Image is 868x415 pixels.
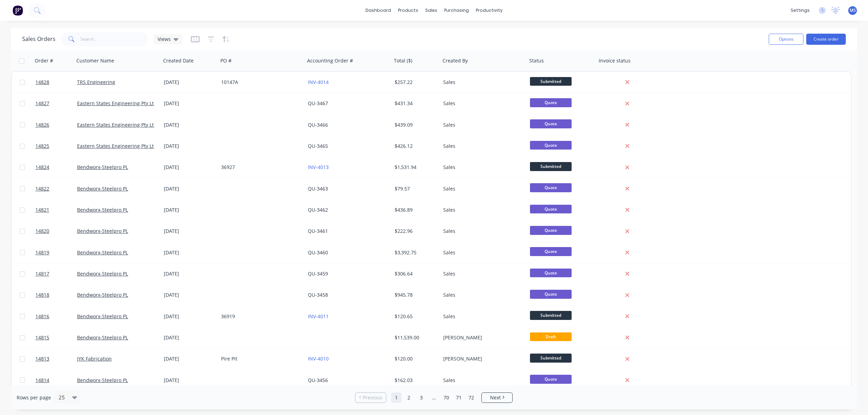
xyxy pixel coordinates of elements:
div: [DATE] [164,185,216,192]
a: TRS Engineering [77,79,115,85]
div: $436.89 [395,206,436,213]
a: Bendworx-Steelpro PL [77,270,128,277]
div: [DATE] [164,100,216,107]
a: QU-3461 [308,228,328,234]
div: [PERSON_NAME] [443,334,520,341]
div: Sales [443,164,520,171]
span: Quote [530,226,572,235]
a: 14828 [35,72,77,93]
div: Sales [443,377,520,384]
a: INV-4014 [308,79,329,85]
a: QU-3456 [308,377,328,383]
div: Pire Pit [221,355,298,362]
div: $120.65 [395,313,436,320]
a: 14813 [35,348,77,369]
div: 36919 [221,313,298,320]
div: [DATE] [164,143,216,150]
div: Order # [35,57,53,64]
span: Quote [530,183,572,192]
span: 14821 [35,206,49,213]
span: 14819 [35,249,49,256]
a: 14816 [35,306,77,327]
div: $79.57 [395,185,436,192]
span: 14813 [35,355,49,362]
span: Previous [363,394,382,401]
span: Quote [530,98,572,107]
span: 14814 [35,377,49,384]
a: 14825 [35,136,77,156]
div: $162.03 [395,377,436,384]
img: Factory [12,5,23,16]
a: Page 1 is your current page [391,392,402,403]
a: Page 3 [416,392,427,403]
a: 14819 [35,242,77,263]
span: 14826 [35,121,49,128]
div: Created Date [163,57,194,64]
div: [DATE] [164,228,216,235]
a: 14817 [35,263,77,284]
div: [DATE] [164,355,216,362]
div: purchasing [441,5,472,16]
div: [DATE] [164,79,216,86]
span: Rows per page [17,394,51,401]
a: Bendworx-Steelpro PL [77,313,128,320]
a: Previous page [355,394,386,401]
span: Views [158,35,171,43]
div: Sales [443,206,520,213]
div: productivity [472,5,506,16]
span: 14818 [35,291,49,298]
a: Page 71 [454,392,464,403]
a: 14824 [35,157,77,178]
span: 14827 [35,100,49,107]
div: Sales [443,79,520,86]
a: 14818 [35,285,77,305]
div: 36927 [221,164,298,171]
span: 14824 [35,164,49,171]
a: Bendworx-Steelpro PL [77,377,128,383]
div: sales [422,5,441,16]
div: [DATE] [164,334,216,341]
a: Eastern States Engineering Pty Ltd [77,100,157,107]
div: Sales [443,270,520,277]
div: [PERSON_NAME] [443,355,520,362]
div: Sales [443,228,520,235]
a: QU-3460 [308,249,328,256]
span: Submitted [530,354,572,362]
span: 14817 [35,270,49,277]
span: MS [850,7,856,14]
input: Search... [81,32,148,46]
div: $222.96 [395,228,436,235]
div: Sales [443,100,520,107]
div: $439.09 [395,121,436,128]
a: Eastern States Engineering Pty Ltd [77,143,157,149]
div: $426.12 [395,143,436,150]
a: 14826 [35,115,77,135]
a: INV-4010 [308,355,329,362]
a: dashboard [362,5,395,16]
div: Created By [443,57,468,64]
div: Sales [443,143,520,150]
a: QU-3467 [308,100,328,107]
a: 14815 [35,327,77,348]
div: 10147A [221,79,298,86]
a: 14820 [35,221,77,242]
span: 14816 [35,313,49,320]
div: settings [787,5,813,16]
span: Submitted [530,311,572,320]
div: [DATE] [164,270,216,277]
div: [DATE] [164,291,216,298]
a: Bendworx-Steelpro PL [77,185,128,192]
a: 14827 [35,93,77,114]
span: 14822 [35,185,49,192]
div: [DATE] [164,249,216,256]
div: Sales [443,291,520,298]
span: Next [490,394,501,401]
div: [DATE] [164,206,216,213]
span: Quote [530,290,572,298]
div: [DATE] [164,377,216,384]
div: $11,539.00 [395,334,436,341]
a: Page 70 [441,392,452,403]
ul: Pagination [352,392,515,403]
div: $257.22 [395,79,436,86]
a: Bendworx-Steelpro PL [77,291,128,298]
